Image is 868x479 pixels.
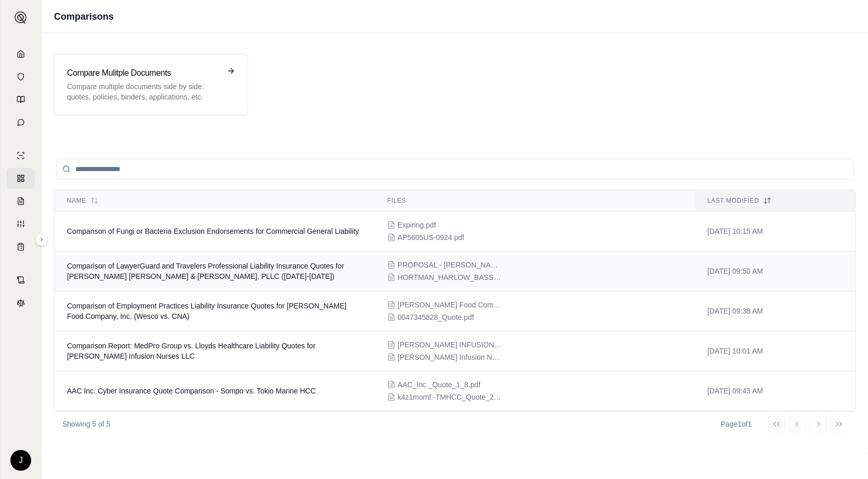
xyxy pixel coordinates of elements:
button: Expand sidebar [10,7,31,28]
td: [DATE] 10:01 AM [695,331,855,371]
span: NoLa Infusion Nurses LLC - Allied Healthcare - 882025 21808 PM.pdf [398,352,501,362]
span: Comparison of Fungi or Bacteria Exclusion Endorsements for Commercial General Liability [67,227,359,235]
td: [DATE] 09:38 AM [695,291,855,331]
td: [DATE] 10:15 AM [695,212,855,251]
span: AAC Inc. Cyber Insurance Quote Comparison - Sompo vs. Tokio Marine HCC [67,387,316,395]
span: Comparison Report: MedPro Group vs. Lloyds Healthcare Liability Quotes for Nola Infusion Nurses LLC [67,342,316,360]
span: AP5605US-0924.pdf [398,232,464,243]
a: Chat [7,112,35,133]
span: AAC_Inc._Quote_1_8.pdf [398,379,481,390]
a: Prompt Library [7,89,35,110]
span: Comparison of LawyerGuard and Travelers Professional Liability Insurance Quotes for Hortman Harlo... [67,262,344,280]
a: Policy Comparisons [7,168,35,189]
h1: Comparisons [54,9,114,24]
td: [DATE] 09:50 AM [695,251,855,291]
div: Page 1 of 1 [721,419,752,429]
div: J [10,450,31,471]
span: Comparison of Employment Practices Liability Insurance Quotes for Brimhall Food Company, Inc. (We... [67,302,346,320]
span: Expiring.pdf [398,220,436,230]
span: NOLA INFUSION NURSES LLC-QUOTATION-TRANSACTION INFORMATION - RENEWAL QUOTE_42032943.PDF [398,340,501,350]
span: HORTMAN_HARLOW_BASSI_ROBINS_106389707_QUOTE_LETTER8.pdf [398,272,501,283]
div: Last modified [708,196,843,205]
a: Single Policy [7,145,35,166]
span: Brimhall Food Company, Inc. - 2025-2026 - Quote.pdf [398,300,501,310]
a: Contract Analysis [7,270,35,290]
span: 0047345828_Quote.pdf [398,312,474,322]
a: Documents Vault [7,66,35,87]
p: Compare multiple documents side by side: quotes, policies, binders, applications, etc. [67,81,221,102]
th: Files [375,190,695,212]
span: PROPOSAL - Hortman Harlow Bassi Robinson & McDaniel, PLLC, 10-11-2025.pdf [398,260,501,270]
h3: Compare Mulitple Documents [67,67,221,79]
img: Expand sidebar [15,11,27,24]
a: Home [7,44,35,64]
a: Custom Report [7,214,35,234]
a: Claim Coverage [7,191,35,212]
a: Coverage Table [7,236,35,257]
div: Name [67,196,362,205]
button: Expand sidebar [35,233,48,246]
span: k4z1momf.-TMHCC_Quote_28205062.pdf [398,392,501,402]
td: [DATE] 09:43 AM [695,371,855,411]
a: Legal Search Engine [7,292,35,313]
p: Showing 5 of 5 [62,419,111,429]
